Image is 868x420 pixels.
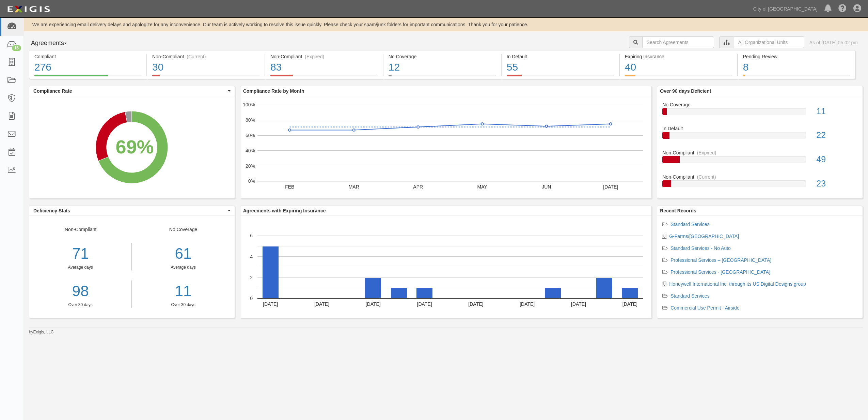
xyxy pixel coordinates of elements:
[137,243,229,265] div: 61
[243,208,326,213] b: Agreements with Expiring Insurance
[132,226,234,308] div: No Coverage
[270,53,378,60] div: Non-Compliant (Expired)
[29,36,80,50] button: Agreements
[5,3,52,15] img: logo-5460c22ac91f19d4615b14bd174203de0afe785f0fc80cf4dbbc73dc1793850b.png
[34,53,141,60] div: Compliant
[246,163,255,168] text: 20%
[625,53,732,60] div: Expiring Insurance
[29,226,132,308] div: Non-Compliant
[243,102,255,107] text: 100%
[348,184,359,190] text: MAR
[115,133,154,161] div: 69%
[734,36,804,48] input: All Organizational Units
[603,184,618,190] text: [DATE]
[750,2,821,16] a: City of [GEOGRAPHIC_DATA]
[33,88,226,94] span: Compliance Rate
[265,75,383,80] a: Non-Compliant(Expired)83
[670,269,770,275] a: Professional Services - [GEOGRAPHIC_DATA]
[809,39,858,46] div: As of [DATE] 05:02 pm
[507,53,614,60] div: In Default
[657,174,863,180] div: Non-Compliant
[137,302,229,308] div: Over 30 days
[697,174,716,180] div: (Current)
[250,275,253,280] text: 2
[743,60,850,75] div: 8
[542,184,551,190] text: JUN
[502,75,619,80] a: In Default55
[670,305,739,311] a: Commercial Use Permit - Airside
[662,149,857,174] a: Non-Compliant(Expired)49
[670,293,709,299] a: Standard Services
[520,301,535,307] text: [DATE]
[669,281,806,287] a: Honeywell International Inc. through its US Digital Designs group
[660,88,711,94] b: Over 90 days Deficient
[29,206,235,215] button: Deficiency Stats
[625,60,732,75] div: 40
[622,301,637,307] text: [DATE]
[285,184,294,190] text: FEB
[137,265,229,270] div: Average days
[33,207,226,214] span: Deficiency Stats
[29,86,235,96] button: Compliance Rate
[389,60,496,75] div: 12
[29,281,131,302] a: 98
[305,53,324,60] div: (Expired)
[29,75,146,80] a: Compliant276
[811,153,863,166] div: 49
[670,222,709,227] a: Standard Services
[413,184,423,190] text: APR
[477,184,487,190] text: MAY
[314,301,329,307] text: [DATE]
[657,125,863,132] div: In Default
[669,234,739,239] a: G-Farms/[GEOGRAPHIC_DATA]
[29,329,54,335] small: by
[263,301,278,307] text: [DATE]
[152,60,259,75] div: 30
[811,105,863,118] div: 11
[248,178,255,184] text: 0%
[33,330,54,334] a: Exigis, LLC
[240,216,651,318] svg: A chart.
[738,75,855,80] a: Pending Review8
[657,101,863,108] div: No Coverage
[246,133,255,138] text: 60%
[811,129,863,141] div: 22
[383,75,501,80] a: No Coverage12
[697,149,716,156] div: (Expired)
[468,301,483,307] text: [DATE]
[662,174,857,193] a: Non-Compliant(Current)23
[246,148,255,153] text: 40%
[571,301,586,307] text: [DATE]
[250,296,253,301] text: 0
[137,281,229,302] a: 11
[811,178,863,190] div: 23
[152,53,259,60] div: Non-Compliant (Current)
[24,21,868,28] div: We are experiencing email delivery delays and apologize for any inconvenience. Our team is active...
[662,101,857,125] a: No Coverage11
[743,53,850,60] div: Pending Review
[246,117,255,123] text: 80%
[662,125,857,149] a: In Default22
[12,45,21,51] div: 16
[243,88,304,94] b: Compliance Rate by Month
[366,301,381,307] text: [DATE]
[34,60,141,75] div: 276
[250,233,253,238] text: 6
[240,96,651,198] svg: A chart.
[670,257,771,263] a: Professional Services – [GEOGRAPHIC_DATA]
[670,245,731,251] a: Standard Services - No Auto
[417,301,432,307] text: [DATE]
[29,96,234,198] svg: A chart.
[270,60,378,75] div: 83
[657,149,863,156] div: Non-Compliant
[660,208,696,213] b: Recent Records
[507,60,614,75] div: 55
[29,243,131,265] div: 71
[642,36,714,48] input: Search Agreements
[838,5,847,13] i: Help Center - Complianz
[250,254,253,259] text: 4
